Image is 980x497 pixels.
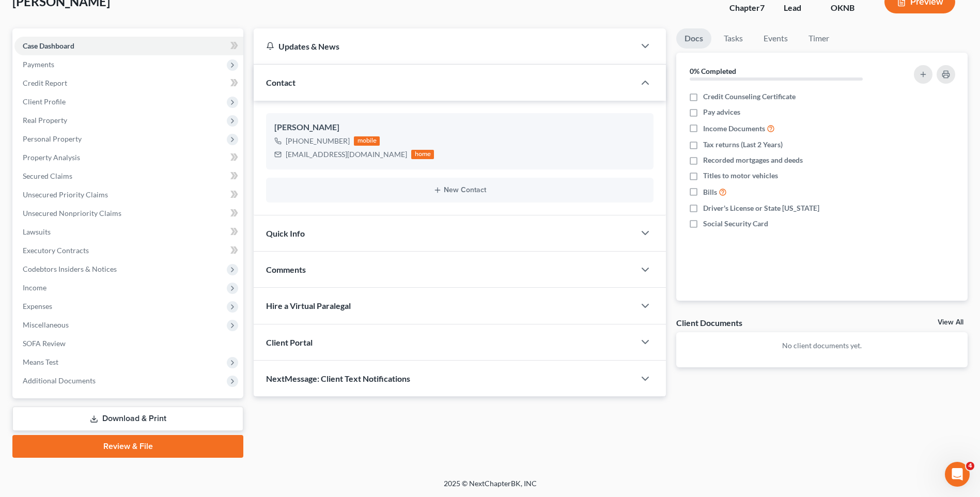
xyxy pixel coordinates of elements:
a: Tasks [715,28,751,49]
strong: 0% Completed [690,67,736,75]
span: Payments [23,60,54,69]
a: Events [755,28,796,49]
span: Unsecured Priority Claims [23,190,108,199]
span: SOFA Review [23,339,66,348]
a: Timer [800,28,837,49]
span: 4 [966,462,974,470]
a: Case Dashboard [14,37,243,55]
span: Social Security Card [703,219,768,229]
span: Quick Info [266,228,305,238]
span: Executory Contracts [23,246,89,255]
div: 2025 © NextChapterBK, INC [196,478,785,497]
span: Contact [266,77,295,87]
div: [EMAIL_ADDRESS][DOMAIN_NAME] [286,149,407,160]
span: Case Dashboard [23,41,74,50]
a: Property Analysis [14,148,243,167]
span: Miscellaneous [23,320,69,329]
gu-sc-dial: Click to Connect 7202021119 [286,136,350,145]
a: Credit Report [14,74,243,92]
span: Property Analysis [23,153,80,162]
div: Chapter [729,2,767,14]
div: Client Documents [676,317,742,328]
a: Unsecured Nonpriority Claims [14,204,243,223]
span: Income [23,283,46,292]
span: Credit Report [23,79,67,87]
span: Pay advices [703,107,740,117]
a: Executory Contracts [14,241,243,260]
span: Tax returns (Last 2 Years) [703,139,783,150]
span: Real Property [23,116,67,125]
div: home [411,150,434,159]
span: Driver's License or State [US_STATE] [703,203,819,213]
a: Review & File [12,435,243,458]
span: Expenses [23,302,52,310]
p: No client documents yet. [685,340,959,351]
a: Lawsuits [14,223,243,241]
span: Client Profile [23,97,66,106]
span: Personal Property [23,134,82,143]
a: View All [938,319,963,326]
a: Secured Claims [14,167,243,185]
span: Client Portal [266,337,313,347]
span: Lawsuits [23,227,51,236]
span: Recorded mortgages and deeds [703,155,803,165]
a: Docs [676,28,711,49]
span: Titles to motor vehicles [703,170,778,181]
div: OKNB [831,2,868,14]
span: Comments [266,265,306,274]
span: Means Test [23,358,58,366]
span: Additional Documents [23,376,96,385]
div: mobile [354,136,380,146]
iframe: Intercom live chat [945,462,970,487]
a: SOFA Review [14,334,243,353]
span: Secured Claims [23,172,72,180]
span: Hire a Virtual Paralegal [266,301,351,310]
span: Codebtors Insiders & Notices [23,265,117,273]
button: New Contact [274,186,645,194]
span: Income Documents [703,123,765,134]
div: Lead [784,2,814,14]
div: Updates & News [266,41,623,52]
span: NextMessage: Client Text Notifications [266,374,410,383]
div: [PERSON_NAME] [274,121,645,134]
a: Download & Print [12,407,243,431]
span: Unsecured Nonpriority Claims [23,209,121,218]
span: 7 [760,3,765,12]
span: Credit Counseling Certificate [703,91,796,102]
a: Unsecured Priority Claims [14,185,243,204]
span: Bills [703,187,717,197]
